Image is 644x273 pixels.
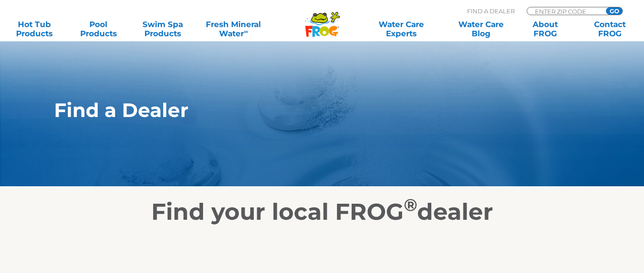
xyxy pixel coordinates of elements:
sup: ∞ [244,28,248,35]
p: Find A Dealer [467,7,515,15]
sup: ® [404,195,417,215]
input: Zip Code Form [534,7,596,15]
a: PoolProducts [73,20,123,38]
input: GO [606,7,622,15]
a: Fresh MineralWater∞ [202,20,265,38]
a: AboutFROG [520,20,570,38]
a: Water CareExperts [360,20,441,38]
h1: Find a Dealer [54,99,548,121]
a: Water CareBlog [456,20,506,38]
h2: Find your local FROG dealer [40,198,604,226]
a: ContactFROG [585,20,635,38]
a: Swim SpaProducts [138,20,188,38]
a: Hot TubProducts [9,20,59,38]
